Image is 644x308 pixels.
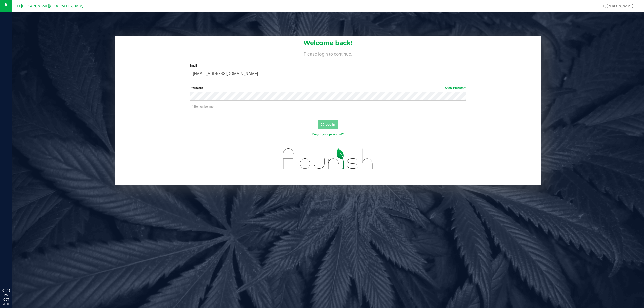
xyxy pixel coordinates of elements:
label: Remember me [190,104,213,109]
img: flourish_logo.svg [275,142,381,176]
input: Remember me [190,105,193,109]
a: Show Password [445,86,466,90]
p: 01:45 PM CDT [2,288,10,302]
p: 09/19 [2,302,10,306]
h4: Please login to continue. [115,50,541,56]
h1: Welcome back! [115,40,541,46]
span: Password [190,86,203,90]
span: Ft [PERSON_NAME][GEOGRAPHIC_DATA] [17,4,83,8]
label: Email [190,63,466,68]
span: Hi, [PERSON_NAME]! [602,4,634,8]
button: Log In [318,120,338,129]
span: Log In [325,122,335,126]
a: Forgot your password? [312,133,344,136]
